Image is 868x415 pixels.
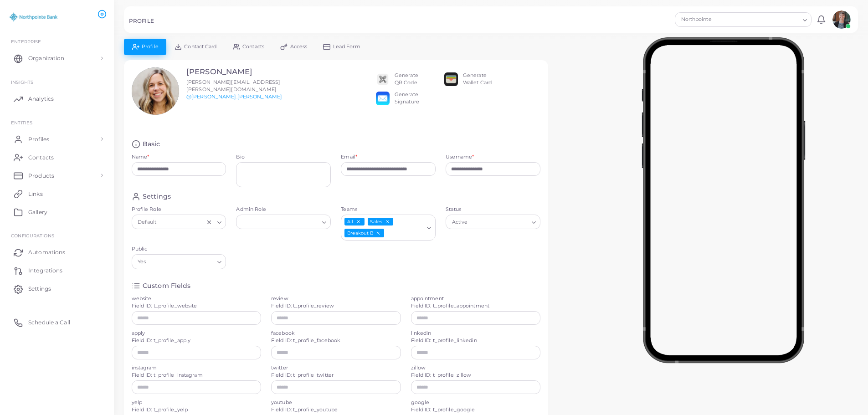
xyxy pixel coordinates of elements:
[680,15,746,24] span: Northpointe
[143,282,190,290] h4: Custom Fields
[832,10,851,29] img: avatar
[411,295,489,310] label: appointment Field ID: t_profile_appointment
[7,203,107,221] a: Gallery
[446,154,474,161] label: Username
[411,364,472,379] label: zillow Field ID: t_profile_zillow
[7,261,107,280] a: Integrations
[143,140,160,149] h4: Basic
[28,318,70,327] span: Schedule a Call
[11,39,41,44] span: Enterprise
[344,218,364,226] span: All
[7,280,107,298] a: Settings
[341,206,436,213] label: Teams
[186,67,296,77] h3: [PERSON_NAME]
[236,206,331,213] label: Admin Role
[11,120,32,125] span: ENTITIES
[132,364,203,379] label: instagram Field ID: t_profile_instagram
[132,254,226,269] div: Search for option
[355,218,362,225] button: Deselect All
[132,295,197,310] label: website Field ID: t_profile_website
[28,135,49,143] span: Profiles
[7,243,107,261] a: Automations
[368,218,393,226] span: Sales
[271,295,334,310] label: review Field ID: t_profile_review
[411,399,475,414] label: google Field ID: t_profile_google
[132,206,226,213] label: Profile Role
[28,248,65,256] span: Automations
[451,218,469,227] span: Active
[7,184,107,203] a: Links
[344,229,384,237] span: Breakout B
[463,72,492,87] div: Generate Wallet Card
[137,257,148,267] span: Yes
[242,44,264,49] span: Contacts
[186,79,280,92] span: [PERSON_NAME][EMAIL_ADDRESS][PERSON_NAME][DOMAIN_NAME]
[11,233,54,238] span: Configurations
[830,10,853,29] a: avatar
[384,218,390,225] button: Deselect Sales
[7,166,107,184] a: Products
[28,208,47,216] span: Gallery
[132,246,226,253] label: Public
[28,54,64,62] span: Organization
[8,9,59,26] img: logo
[411,330,477,344] label: linkedin Field ID: t_profile_linkedin
[271,330,340,344] label: facebook Field ID: t_profile_facebook
[290,44,308,49] span: Access
[129,18,154,24] h5: PROFILE
[236,154,331,161] label: Bio
[470,217,528,227] input: Search for option
[444,72,458,86] img: apple-wallet.png
[271,399,338,414] label: youtube Field ID: t_profile_youtube
[132,215,226,229] div: Search for option
[385,228,423,238] input: Search for option
[11,79,33,85] span: INSIGHTS
[7,148,107,166] a: Contacts
[333,44,360,49] span: Lead Form
[271,364,334,379] label: twitter Field ID: t_profile_twitter
[159,217,204,227] input: Search for option
[446,206,540,213] label: Status
[675,12,812,27] div: Search for option
[28,95,54,103] span: Analytics
[142,44,159,49] span: Profile
[184,44,216,49] span: Contact Card
[236,215,331,229] div: Search for option
[240,217,318,227] input: Search for option
[186,93,282,100] a: @[PERSON_NAME].[PERSON_NAME]
[376,72,390,86] img: qr2.png
[375,230,381,236] button: Deselect Breakout B
[28,266,62,275] span: Integrations
[395,91,419,106] div: Generate Signature
[341,215,436,241] div: Search for option
[446,215,540,229] div: Search for option
[132,399,188,414] label: yelp Field ID: t_profile_yelp
[7,49,107,67] a: Organization
[28,172,54,180] span: Products
[137,218,158,227] span: Default
[148,257,214,267] input: Search for option
[28,154,54,162] span: Contacts
[28,190,43,198] span: Links
[143,192,171,201] h4: Settings
[132,154,149,161] label: Name
[7,90,107,108] a: Analytics
[132,330,191,344] label: apply Field ID: t_profile_apply
[206,218,212,225] button: Clear Selected
[395,72,418,87] div: Generate QR Code
[28,285,51,293] span: Settings
[376,92,390,105] img: email.png
[7,130,107,148] a: Profiles
[341,154,357,161] label: Email
[642,37,805,363] img: phone-mock.b55596b7.png
[7,313,107,332] a: Schedule a Call
[747,15,799,25] input: Search for option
